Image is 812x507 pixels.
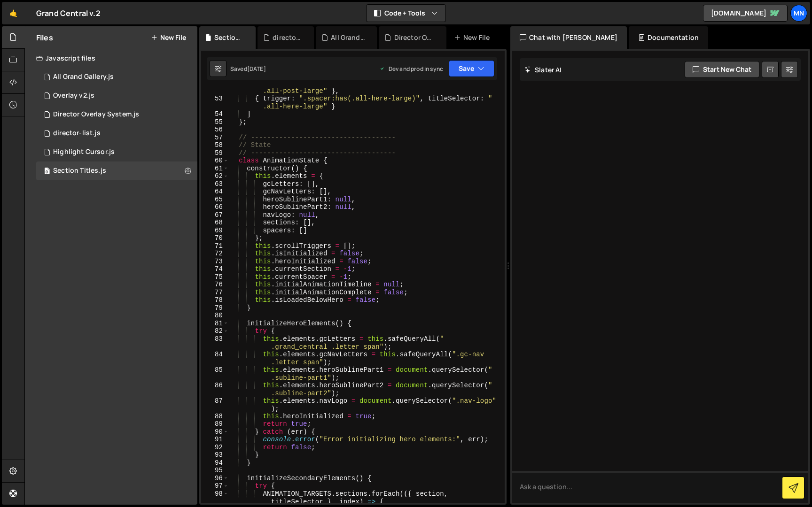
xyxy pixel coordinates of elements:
[449,60,494,77] button: Save
[201,351,229,366] div: 84
[201,180,229,188] div: 63
[201,250,229,258] div: 72
[36,68,197,86] div: 15298/43578.js
[201,203,229,211] div: 66
[201,110,229,118] div: 54
[201,451,229,459] div: 93
[201,273,229,281] div: 75
[201,335,229,351] div: 83
[790,5,807,22] a: MN
[394,33,435,42] div: Director Overlay System.js
[703,5,788,22] a: [DOMAIN_NAME]
[53,92,94,100] div: Overlay v2.js
[629,26,708,49] div: Documentation
[201,196,229,204] div: 65
[214,33,244,42] div: Section Titles.js
[201,281,229,289] div: 76
[36,86,197,105] div: 15298/45944.js
[36,8,101,19] div: Grand Central v.2
[201,444,229,452] div: 92
[201,490,229,506] div: 98
[201,242,229,250] div: 71
[201,141,229,149] div: 58
[201,172,229,180] div: 62
[36,161,197,180] div: 15298/40223.js
[201,265,229,273] div: 74
[201,126,229,134] div: 56
[53,129,101,138] div: director-list.js
[36,143,197,161] div: 15298/43117.js
[151,34,186,41] button: New File
[201,397,229,413] div: 87
[201,296,229,304] div: 78
[201,165,229,173] div: 61
[201,234,229,242] div: 70
[201,304,229,312] div: 79
[201,134,229,142] div: 57
[201,475,229,483] div: 96
[201,482,229,490] div: 97
[201,459,229,467] div: 94
[201,467,229,475] div: 95
[510,26,627,49] div: Chat with [PERSON_NAME]
[201,382,229,397] div: 86
[230,65,266,73] div: Saved
[201,289,229,297] div: 77
[53,167,106,175] div: Section Titles.js
[201,211,229,219] div: 67
[25,49,197,68] div: Javascript files
[201,258,229,266] div: 73
[44,168,50,176] span: 0
[36,105,197,124] div: 15298/42891.js
[201,188,229,196] div: 64
[201,227,229,235] div: 69
[201,420,229,428] div: 89
[201,413,229,421] div: 88
[201,312,229,320] div: 80
[454,33,493,42] div: New File
[247,65,266,73] div: [DATE]
[53,110,139,119] div: Director Overlay System.js
[2,2,25,24] a: 🤙
[201,327,229,335] div: 82
[201,118,229,126] div: 55
[53,73,114,81] div: All Grand Gallery.js
[201,436,229,444] div: 91
[36,32,53,43] h2: Files
[201,157,229,165] div: 60
[201,428,229,436] div: 90
[201,149,229,157] div: 59
[201,219,229,227] div: 68
[331,33,366,42] div: All Grand Gallery.js
[201,320,229,328] div: 81
[685,61,759,78] button: Start new chat
[201,366,229,382] div: 85
[201,95,229,110] div: 53
[53,148,115,156] div: Highlight Cursor.js
[524,65,562,74] h2: Slater AI
[36,124,197,143] div: 15298/40379.js
[367,5,445,22] button: Code + Tools
[273,33,303,42] div: director-list.js
[379,65,443,73] div: Dev and prod in sync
